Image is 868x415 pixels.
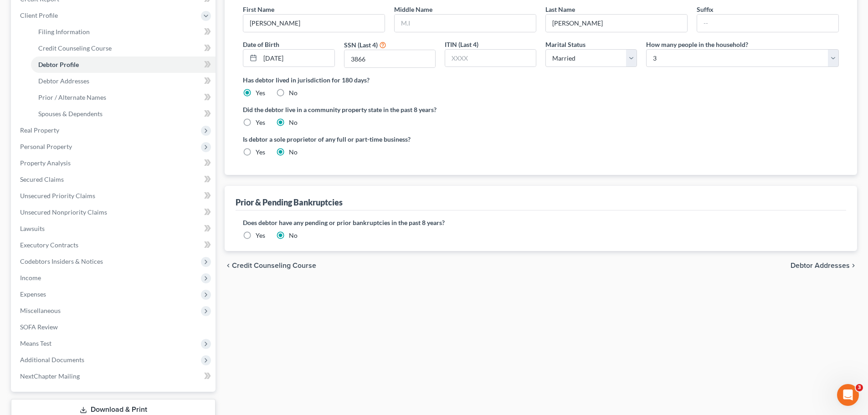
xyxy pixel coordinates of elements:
[20,126,59,134] span: Real Property
[856,384,863,391] span: 3
[38,93,106,101] span: Prior / Alternate Names
[243,40,279,49] label: Date of Birth
[20,175,64,183] span: Secured Claims
[13,319,216,335] a: SOFA Review
[13,204,216,220] a: Unsecured Nonpriority Claims
[256,88,265,97] label: Yes
[20,225,45,232] span: Lawsuits
[31,89,216,106] a: Prior / Alternate Names
[850,262,857,269] i: chevron_right
[243,75,839,85] label: Has debtor lived in jurisdiction for 180 days?
[20,323,58,331] span: SOFA Review
[20,356,84,364] span: Additional Documents
[225,262,316,269] button: chevron_left Credit Counseling Course
[13,171,216,188] a: Secured Claims
[445,40,478,49] label: ITIN (Last 4)
[31,56,216,73] a: Debtor Profile
[243,134,536,144] label: Is debtor a sole proprietor of any full or part-time business?
[289,88,298,97] label: No
[20,339,51,347] span: Means Test
[38,28,90,36] span: Filing Information
[344,50,435,67] input: XXXX
[232,262,316,269] span: Credit Counseling Course
[256,148,265,157] label: Yes
[791,262,857,269] button: Debtor Addresses chevron_right
[546,15,687,32] input: --
[20,208,107,216] span: Unsecured Nonpriority Claims
[256,118,265,127] label: Yes
[20,274,41,282] span: Income
[243,15,385,32] input: --
[225,262,232,269] i: chevron_left
[791,262,850,269] span: Debtor Addresses
[289,148,298,157] label: No
[395,15,536,32] input: M.I
[20,159,71,167] span: Property Analysis
[289,231,298,240] label: No
[445,50,536,67] input: XXXX
[545,40,586,49] label: Marital Status
[20,11,58,19] span: Client Profile
[13,237,216,253] a: Executory Contracts
[20,290,46,298] span: Expenses
[394,5,432,14] label: Middle Name
[20,257,103,265] span: Codebtors Insiders & Notices
[13,368,216,384] a: NextChapter Mailing
[545,5,575,14] label: Last Name
[646,40,748,49] label: How many people in the household?
[20,143,72,150] span: Personal Property
[697,15,838,32] input: --
[256,231,265,240] label: Yes
[837,384,859,406] iframe: Intercom live chat
[243,218,839,227] label: Does debtor have any pending or prior bankruptcies in the past 8 years?
[697,5,714,14] label: Suffix
[31,24,216,40] a: Filing Information
[344,40,378,50] label: SSN (Last 4)
[38,77,89,85] span: Debtor Addresses
[31,73,216,89] a: Debtor Addresses
[13,155,216,171] a: Property Analysis
[13,220,216,237] a: Lawsuits
[236,197,343,208] div: Prior & Pending Bankruptcies
[243,5,274,14] label: First Name
[31,106,216,122] a: Spouses & Dependents
[38,110,103,118] span: Spouses & Dependents
[289,118,298,127] label: No
[243,105,839,114] label: Did the debtor live in a community property state in the past 8 years?
[38,61,79,68] span: Debtor Profile
[20,372,80,380] span: NextChapter Mailing
[20,307,61,314] span: Miscellaneous
[31,40,216,56] a: Credit Counseling Course
[20,192,95,200] span: Unsecured Priority Claims
[260,50,334,67] input: MM/DD/YYYY
[38,44,112,52] span: Credit Counseling Course
[20,241,78,249] span: Executory Contracts
[13,188,216,204] a: Unsecured Priority Claims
